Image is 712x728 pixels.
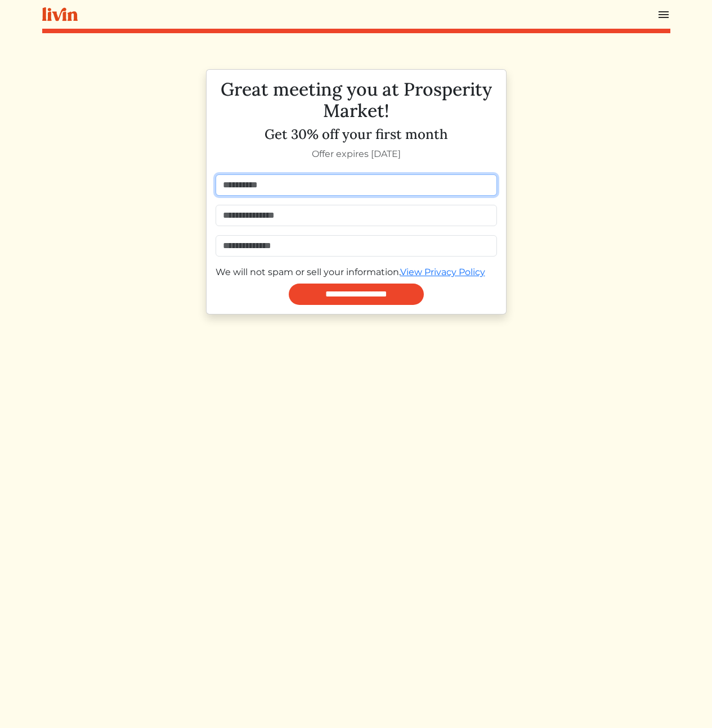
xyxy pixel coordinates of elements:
img: menu_hamburger-cb6d353cf0ecd9f46ceae1c99ecbeb4a00e71ca567a856bd81f57e9d8c17bb26.svg [657,8,670,21]
h2: Great meeting you at Prosperity Market! [216,79,497,122]
a: View Privacy Policy [400,267,485,277]
h4: Get 30% off your first month [216,127,497,143]
img: livin-logo-a0d97d1a881af30f6274990eb6222085a2533c92bbd1e4f22c21b4f0d0e3210c.svg [42,7,78,21]
div: We will not spam or sell your information. [216,266,497,279]
p: Offer expires [DATE] [216,147,497,161]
